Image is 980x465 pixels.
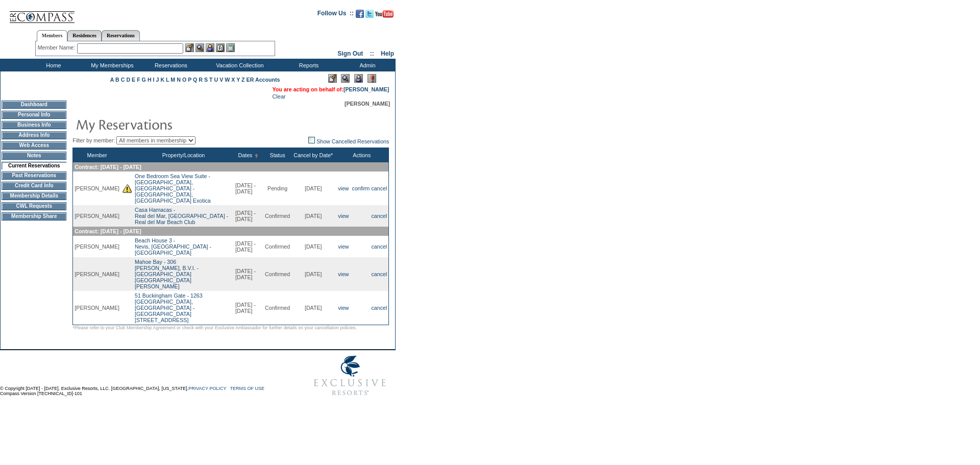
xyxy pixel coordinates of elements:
[82,59,140,71] td: My Memberships
[372,185,387,191] a: cancel
[352,185,370,191] a: confirm
[291,205,335,227] td: [DATE]
[354,74,363,83] img: Impersonate
[67,30,102,41] a: Residences
[367,74,376,83] img: Log Concern/Member Elevation
[72,325,357,330] span: *Please refer to your Club Membership Agreement or check with your Exclusive Ambassador for furth...
[75,164,141,170] span: Contract: [DATE] - [DATE]
[270,152,285,158] a: Status
[162,152,205,158] a: Property/Location
[317,9,354,21] td: Follow Us ::
[73,236,121,257] td: [PERSON_NAME]
[73,205,121,227] td: [PERSON_NAME]
[328,74,337,83] img: Edit Mode
[365,10,374,18] img: Follow us on Twitter
[135,259,199,289] a: Mahoe Bay - 306[PERSON_NAME], B.V.I. - [GEOGRAPHIC_DATA] [GEOGRAPHIC_DATA][PERSON_NAME]
[2,141,66,150] td: Web Access
[87,152,107,158] a: Member
[234,257,263,291] td: [DATE] - [DATE]
[241,77,245,83] a: Z
[304,350,396,401] img: Exclusive Resorts
[308,137,315,143] img: chk_off.JPG
[226,43,235,52] img: b_calculator.gif
[204,77,208,83] a: S
[135,207,228,225] a: Casa Hamacas -Real del Mar, [GEOGRAPHIC_DATA] - Real del Mar Beach Club
[2,152,66,160] td: Notes
[115,77,119,83] a: B
[142,77,146,83] a: G
[2,202,66,210] td: CWL Requests
[199,59,278,71] td: Vacation Collection
[381,50,394,57] a: Help
[199,77,203,83] a: R
[247,77,280,83] a: ER Accounts
[234,236,263,257] td: [DATE] - [DATE]
[140,59,199,71] td: Reservations
[2,111,66,119] td: Personal Info
[278,59,337,71] td: Reports
[293,152,333,158] a: Cancel by Date*
[291,236,335,257] td: [DATE]
[365,13,374,19] a: Follow us on Twitter
[73,291,121,325] td: [PERSON_NAME]
[225,77,230,83] a: W
[345,101,390,107] span: [PERSON_NAME]
[291,257,335,291] td: [DATE]
[2,172,66,180] td: Past Reservations
[75,228,141,234] span: Contract: [DATE] - [DATE]
[2,192,66,200] td: Membership Details
[156,77,159,83] a: J
[182,77,186,83] a: O
[2,212,66,221] td: Membership Share
[344,86,389,92] a: [PERSON_NAME]
[338,213,349,219] a: view
[209,77,213,83] a: T
[137,77,140,83] a: F
[230,386,265,391] a: TERMS OF USE
[308,138,389,144] a: Show Cancelled Reservations
[135,173,211,204] a: One Bedroom Sea View Suite -[GEOGRAPHIC_DATA], [GEOGRAPHIC_DATA] - [GEOGRAPHIC_DATA], [GEOGRAPHIC...
[219,77,223,83] a: V
[234,172,263,205] td: [DATE] - [DATE]
[263,257,291,291] td: Confirmed
[356,13,364,19] a: Become our fan on Facebook
[38,43,77,52] div: Member Name:
[195,43,204,52] img: View
[337,50,363,57] a: Sign Out
[188,386,226,391] a: PRIVACY POLICY
[126,77,130,83] a: D
[214,77,218,83] a: U
[337,59,396,71] td: Admin
[73,257,121,291] td: [PERSON_NAME]
[170,77,175,83] a: M
[185,43,194,52] img: b_edit.gif
[135,237,211,256] a: Beach House 3 -Nevis, [GEOGRAPHIC_DATA] - [GEOGRAPHIC_DATA]
[23,59,82,71] td: Home
[238,152,253,158] a: Dates
[231,77,235,83] a: X
[2,162,66,169] td: Current Reservations
[122,184,132,193] img: There are insufficient days and/or tokens to cover this reservation
[234,291,263,325] td: [DATE] - [DATE]
[338,305,349,311] a: view
[9,3,75,23] img: Compass Home
[335,148,389,163] th: Actions
[252,154,259,158] img: Ascending
[356,10,364,18] img: Become our fan on Facebook
[121,77,125,83] a: C
[372,271,387,277] a: cancel
[73,172,121,205] td: [PERSON_NAME]
[216,43,225,52] img: Reservations
[263,236,291,257] td: Confirmed
[375,13,394,19] a: Subscribe to our YouTube Channel
[291,291,335,325] td: [DATE]
[341,74,350,83] img: View Mode
[291,172,335,205] td: [DATE]
[2,182,66,190] td: Credit Card Info
[160,77,164,83] a: K
[2,131,66,139] td: Address Info
[338,271,349,277] a: view
[263,291,291,325] td: Confirmed
[372,213,387,219] a: cancel
[110,77,114,83] a: A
